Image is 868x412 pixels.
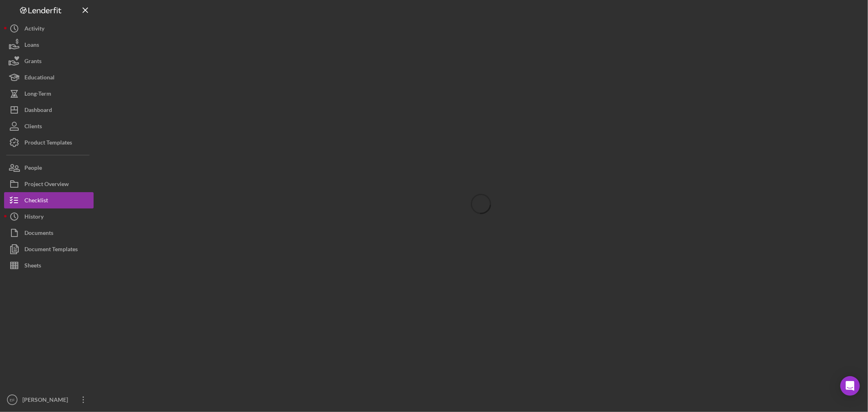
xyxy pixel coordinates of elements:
button: People [4,160,94,176]
button: Dashboard [4,102,94,118]
button: Loans [4,37,94,53]
text: EF [10,398,15,402]
div: People [24,160,42,178]
div: Project Overview [24,176,69,194]
div: Grants [24,53,42,71]
button: History [4,208,94,225]
div: Educational [24,69,55,88]
div: [PERSON_NAME] [20,392,73,410]
div: Documents [24,225,53,243]
div: Open Intercom Messenger [840,376,860,396]
button: Project Overview [4,176,94,192]
button: Checklist [4,192,94,208]
div: Sheets [24,257,41,276]
div: Loans [24,37,39,55]
div: Document Templates [24,241,78,259]
div: Dashboard [24,102,52,120]
div: History [24,208,44,227]
button: Activity [4,20,94,37]
div: Checklist [24,192,48,210]
button: Document Templates [4,241,94,257]
button: Educational [4,69,94,85]
button: Documents [4,225,94,241]
div: Activity [24,20,44,39]
button: EF[PERSON_NAME] [4,392,94,408]
button: Clients [4,118,94,134]
button: Long-Term [4,85,94,102]
div: Product Templates [24,134,72,153]
div: Long-Term [24,85,51,104]
button: Product Templates [4,134,94,151]
button: Sheets [4,257,94,274]
button: Grants [4,53,94,69]
div: Clients [24,118,42,136]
